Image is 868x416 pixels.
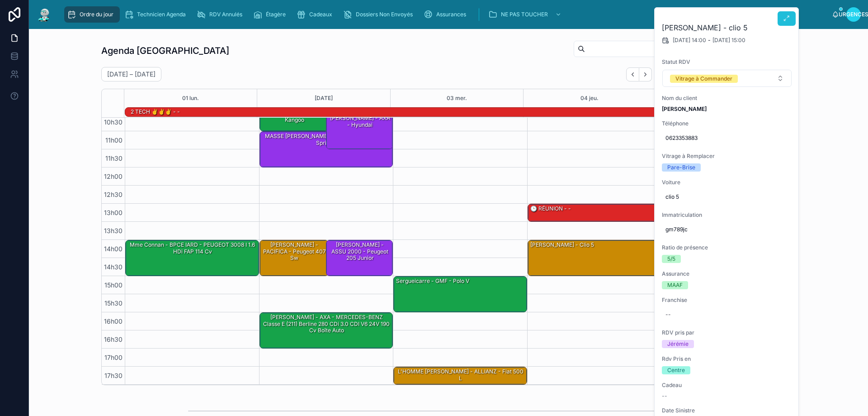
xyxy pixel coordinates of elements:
font: 16h00 [104,317,123,325]
font: [DATE] – [DATE] [107,70,156,78]
font: L'HOMME [PERSON_NAME] - ALLIANZ - Fiat 500 L [398,368,524,381]
div: L'HOMME [PERSON_NAME] - ALLIANZ - Fiat 500 L [394,367,527,384]
div: Mme Connan - BPCE IARD - PEUGEOT 3008 I 1.6 HDi FAP 114 cv [126,240,259,276]
a: Technicien Agenda [122,6,192,23]
a: Dossiers Non Envoyés [340,6,419,23]
font: 14h30 [104,263,123,271]
font: Assurance [662,270,689,277]
font: 2 TECH ✌️✌️✌️ - - [131,108,180,115]
div: MASSE [PERSON_NAME] - ALLIANZ - Mercedes sprinter [260,132,393,167]
font: Jérémie [667,340,689,347]
a: Assurances [421,6,472,23]
font: RDV Annulés [209,11,242,18]
font: Vitrage à Remplacer [662,153,715,159]
button: [DATE] [315,89,333,107]
button: Bouton de sélection [662,70,792,87]
font: Agenda [GEOGRAPHIC_DATA] [101,45,229,56]
font: RDV pris par [662,329,694,336]
div: [PERSON_NAME] - PACIFICA - Peugeot 407 sw [260,240,329,276]
font: [DATE] 14:00 [673,37,706,43]
font: -- [665,311,671,318]
font: 15h30 [104,299,123,307]
div: [PERSON_NAME] - AXA - hyundai [326,114,392,149]
font: [PERSON_NAME] - clio 5 [662,23,748,32]
font: Cadeau [662,382,682,388]
button: Suivant [639,67,652,81]
font: Vitrage à Commander [675,75,732,82]
font: Voiture [662,179,680,186]
font: Franchise [662,296,687,303]
font: NE PAS TOUCHER [501,11,548,18]
font: MASSE [PERSON_NAME] - ALLIANZ - Mercedes sprinter [265,133,388,146]
font: Ratio de présence [662,244,708,251]
font: Nom du client [662,95,697,101]
img: Logo de l'application [36,7,52,22]
div: [PERSON_NAME] - AXA - MERCEDES-BENZ Classe E (211) Berline 280 CDi 3.0 CDI V6 24V 190 cv Boîte auto [260,313,393,348]
button: 01 lun. [182,89,199,107]
font: [PERSON_NAME] - AXA - hyundai [330,115,390,128]
font: 16h30 [104,335,123,343]
font: 01 lun. [182,95,199,101]
font: Date Sinistre [662,407,695,414]
font: [PERSON_NAME] - PACIFICA - Peugeot 407 sw [263,241,326,261]
font: [PERSON_NAME] - ASSU 2000 - Peugeot 205 junior [331,241,388,261]
font: 10h30 [104,118,123,126]
font: Étagère [266,11,286,18]
font: Rdv Pris en [662,355,691,362]
button: 04 jeu. [580,89,599,107]
div: 🕒 RÉUNION - - [528,204,661,221]
font: 17h00 [104,354,123,361]
font: [DATE] 15:00 [712,37,745,43]
button: 03 mer. [447,89,467,107]
font: Cadeaux [309,11,332,18]
font: Mme Connan - BPCE IARD - PEUGEOT 3008 I 1.6 HDi FAP 114 cv [130,241,255,254]
font: 12h30 [104,191,123,198]
font: 15h00 [104,281,123,289]
font: Centre [667,367,685,373]
font: [DATE] [315,95,333,101]
div: [PERSON_NAME] - clio 5 [528,240,661,276]
font: Sergueicarre - GMF - Polo V [396,277,469,284]
font: 13h30 [104,227,123,234]
font: 14h00 [104,245,123,253]
font: 5/5 [667,255,675,262]
a: RDV Annulés [194,6,249,23]
font: 17h30 [104,372,123,379]
font: Pare-Brise [667,164,695,171]
font: Ordre du jour [80,11,113,18]
font: [PERSON_NAME] - AXA - MERCEDES-BENZ Classe E (211) Berline 280 CDi 3.0 CDI V6 24V 190 cv Boîte auto [263,314,390,334]
font: Assurances [436,11,466,18]
font: BOUREGA Seif [DEMOGRAPHIC_DATA] - L'OLIVIER - RENAULT Kangoo [262,96,327,123]
a: NE PAS TOUCHER [486,6,566,23]
font: gm789jc [665,226,688,233]
font: Statut RDV [662,58,690,65]
font: 12h00 [104,172,123,180]
a: Étagère [250,6,292,23]
font: [PERSON_NAME] [662,105,707,112]
font: MAAF [667,282,683,288]
font: [PERSON_NAME] - clio 5 [530,241,594,248]
font: 11h30 [105,154,123,162]
div: contenu déroulant [60,5,832,24]
font: Immatriculation [662,211,702,218]
font: 🕒 RÉUNION - - [530,205,571,212]
font: 13h00 [104,209,123,216]
div: 2 TECH ✌️✌️✌️ - - [130,107,181,116]
font: Téléphone [662,120,689,127]
font: 04 jeu. [580,95,599,101]
font: 11h00 [105,136,123,144]
div: [PERSON_NAME] - ASSU 2000 - Peugeot 205 junior [326,240,392,276]
button: Dos [626,67,639,81]
font: - [708,37,711,43]
font: Dossiers Non Envoyés [356,11,413,18]
font: Technicien Agenda [137,11,186,18]
font: 03 mer. [447,95,467,101]
font: -- [662,392,667,399]
a: Ordre du jour [64,6,120,23]
div: Sergueicarre - GMF - Polo V [394,277,527,312]
a: Cadeaux [294,6,339,23]
font: clio 5 [665,193,679,200]
font: 0623353883 [665,134,698,141]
